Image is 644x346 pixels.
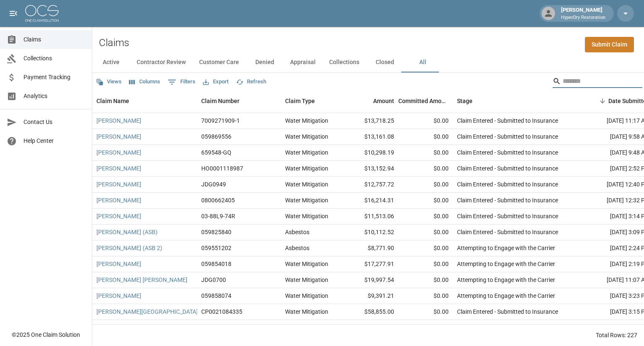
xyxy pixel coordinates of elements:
div: © 2025 One Claim Solution [12,331,80,339]
div: 7009271909-1 [201,116,240,125]
div: Water Mitigation [285,260,328,268]
button: Sort [597,95,608,107]
p: HyperDry Restoration [561,14,605,21]
div: Claim Entered - Submitted to Insurance [457,228,558,236]
div: 659548-GQ [201,148,231,157]
a: [PERSON_NAME] [96,148,141,157]
div: $12,757.72 [344,177,398,193]
div: Asbestos [285,244,309,252]
div: $0.00 [398,193,453,209]
button: All [404,52,441,72]
a: [PERSON_NAME] [96,323,141,332]
span: Help Center [23,137,85,145]
a: [PERSON_NAME] [96,196,141,204]
div: Asbestos [285,228,309,236]
div: Stage [457,89,473,113]
div: $0.00 [398,272,453,288]
div: 059854018 [201,260,231,268]
div: $9,391.21 [344,288,398,304]
div: Claim Entered - Submitted to Insurance [457,148,558,157]
div: $0.00 [398,177,453,193]
button: Customer Care [192,52,246,72]
div: $0.00 [398,113,453,129]
div: $17,277.91 [344,256,398,272]
button: Select columns [127,75,162,88]
button: Refresh [234,75,268,88]
div: Claim Entered - Submitted to Insurance [457,196,558,204]
div: Total Rows: 227 [596,331,637,339]
div: Attempting to Engage with the Carrier [457,260,555,268]
div: Water Mitigation [285,276,328,284]
button: Closed [366,52,404,72]
div: $0.00 [398,240,453,256]
div: $10,298.19 [344,145,398,161]
div: Committed Amount [398,89,449,113]
div: $0.00 [398,256,453,272]
div: $0.00 [398,209,453,225]
div: 059825840 [201,323,231,332]
button: Collections [322,52,366,72]
div: Attempting to Engage with the Carrier [457,244,555,252]
div: 059551202 [201,244,231,252]
div: Claim Name [92,89,197,113]
div: $16,214.31 [344,193,398,209]
div: Claim Number [201,89,239,113]
div: Water Mitigation [285,116,328,125]
button: Export [201,75,231,88]
div: Attempting to Engage with the Carrier [457,276,555,284]
div: Claim Name [96,89,129,113]
div: Water Mitigation [285,148,328,157]
a: [PERSON_NAME] [96,164,141,173]
div: [PERSON_NAME] [558,6,609,21]
div: 059825840 [201,228,231,236]
div: Water Mitigation [285,307,328,316]
div: Claim Type [285,89,315,113]
a: [PERSON_NAME] [96,260,141,268]
div: Water Mitigation [285,132,328,141]
a: [PERSON_NAME] [96,292,141,300]
button: Contractor Review [130,52,192,72]
div: $58,855.00 [344,304,398,320]
div: Water Mitigation [285,164,328,173]
div: Claim Type [281,89,344,113]
div: $0.00 [398,129,453,145]
div: Amount [373,89,394,113]
div: 059858074 [201,292,231,300]
div: $13,161.08 [344,129,398,145]
button: Appraisal [283,52,322,72]
div: Water Mitigation [285,196,328,204]
a: [PERSON_NAME] (ASB) [96,228,158,236]
button: open drawer [5,5,22,22]
span: Payment Tracking [23,73,85,82]
div: Claim Entered - Submitted to Insurance [457,307,558,316]
a: [PERSON_NAME][GEOGRAPHIC_DATA] [96,307,198,316]
div: $0.00 [398,145,453,161]
div: JDG0949 [201,180,226,188]
div: $0.00 [398,288,453,304]
span: Collections [23,54,85,63]
div: Water Mitigation [285,323,328,332]
div: Amount [344,89,398,113]
div: $0.00 [398,304,453,320]
div: Claim Entered - Submitted to Insurance [457,212,558,220]
span: Claims [23,35,85,44]
div: $0.00 [398,161,453,177]
button: Active [92,52,130,72]
button: Show filters [166,75,197,89]
div: Search [553,75,642,90]
div: 0800662405 [201,196,235,204]
div: Committed Amount [398,89,453,113]
div: 059869556 [201,132,231,141]
div: $0.00 [398,225,453,240]
div: JDG0700 [201,276,226,284]
div: $10,112.52 [344,225,398,240]
span: Contact Us [23,118,85,127]
div: $13,152.94 [344,161,398,177]
a: [PERSON_NAME] [PERSON_NAME] [96,276,187,284]
a: [PERSON_NAME] [96,116,141,125]
div: Stage [453,89,579,113]
div: dynamic tabs [92,52,644,72]
a: Submit Claim [585,37,634,52]
div: $11,764.84 [344,320,398,336]
div: $13,718.25 [344,113,398,129]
